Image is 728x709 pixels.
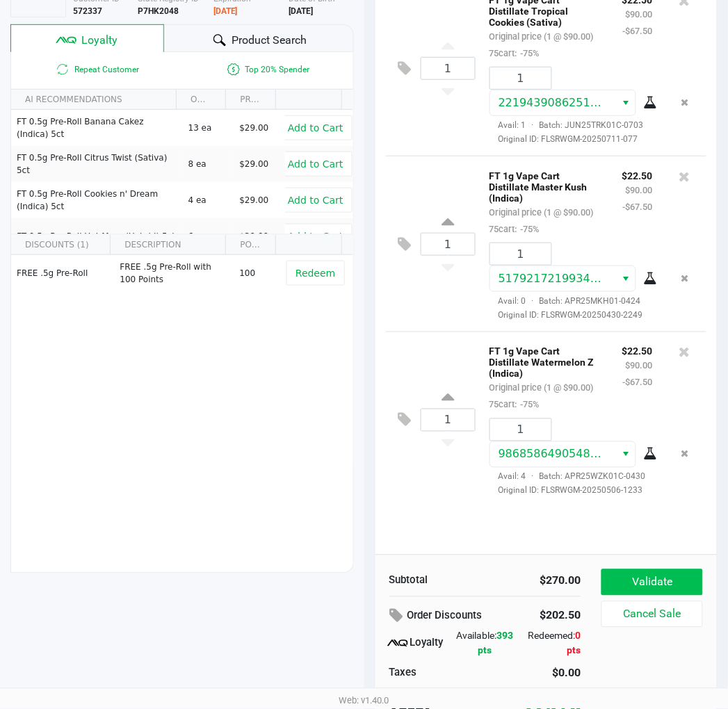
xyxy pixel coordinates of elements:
[11,255,113,291] td: FREE .5g Pre-Roll
[279,224,353,249] button: Add to Cart
[279,152,353,177] button: Add to Cart
[496,665,581,682] div: $0.00
[288,231,343,242] span: Add to Cart
[496,573,581,589] div: $270.00
[499,448,612,461] span: 9868586490548058
[11,90,176,110] th: AI RECOMMENDATIONS
[490,472,646,482] span: Avail: 4 Batch: APR25WZK01C-0430
[615,266,636,291] button: Select
[11,90,353,234] div: Data table
[490,383,594,393] small: Original price (1 @ $90.00)
[176,90,225,110] th: ON HAND
[490,167,601,204] p: FT 1g Vape Cart Distillate Master Kush (Indica)
[286,261,344,286] button: Redeem
[182,182,234,218] td: 4 ea
[239,195,268,205] span: $29.00
[182,110,234,146] td: 13 ea
[615,90,636,115] button: Select
[601,569,702,596] button: Validate
[626,185,653,195] small: $90.00
[517,400,540,410] span: -75%
[490,484,653,497] span: Original ID: FLSRWGM-20250506-1233
[182,146,234,182] td: 8 ea
[11,110,182,146] td: FT 0.5g Pre-Roll Banana Cakez (Indica) 5ct
[73,6,102,16] b: 572337
[499,272,612,285] span: 5179217219934862
[622,343,653,357] p: $22.50
[389,635,453,652] div: Loyalty
[279,115,353,140] button: Add to Cart
[288,195,343,206] span: Add to Cart
[232,32,307,49] span: Product Search
[517,48,540,58] span: -75%
[626,9,653,19] small: $90.00
[11,235,353,464] div: Data table
[233,255,284,291] td: 100
[490,31,594,42] small: Original price (1 @ $90.00)
[626,361,653,371] small: $90.00
[296,268,335,279] span: Redeem
[623,377,653,388] small: -$67.50
[499,96,612,109] span: 2219439086251921
[531,604,581,628] div: $202.50
[490,343,601,380] p: FT 1g Vape Cart Distillate Watermelon Z (Indica)
[517,629,581,658] div: Redeemed:
[622,167,653,181] p: $22.50
[623,202,653,212] small: -$67.50
[239,123,268,133] span: $29.00
[389,573,475,589] div: Subtotal
[526,296,540,306] span: ·
[676,266,695,291] button: Remove the package from the orderLine
[81,32,118,49] span: Loyalty
[11,182,182,218] td: FT 0.5g Pre-Roll Cookies n' Dream (Indica) 5ct
[225,61,242,78] inline-svg: Is a top 20% spender
[453,629,517,658] div: Available:
[288,122,343,133] span: Add to Cart
[490,120,644,130] span: Avail: 1 Batch: JUN25TRK01C-0703
[11,218,182,254] td: FT 0.5g Pre-Roll Hot Mess (Hybrid) 5ct
[182,218,234,254] td: 6 ea
[490,133,653,145] span: Original ID: FLSRWGM-20250711-077
[389,604,510,629] div: Order Discounts
[526,120,540,130] span: ·
[288,158,343,170] span: Add to Cart
[490,296,641,306] span: Avail: 0 Batch: APR25MKH01-0424
[676,90,695,115] button: Remove the package from the orderLine
[601,601,702,628] button: Cancel Sale
[239,231,268,241] span: $29.00
[239,159,268,169] span: $29.00
[490,309,653,321] span: Original ID: FLSRWGM-20250430-2249
[11,146,182,182] td: FT 0.5g Pre-Roll Citrus Twist (Sativa) 5ct
[289,6,313,16] b: [DATE]
[279,188,353,213] button: Add to Cart
[490,400,540,410] small: 75cart:
[138,6,179,16] b: P7HK2048
[110,235,225,255] th: DESCRIPTION
[213,6,238,16] b: Medical card expires soon
[676,441,695,467] button: Remove the package from the orderLine
[517,224,540,234] span: -75%
[490,207,594,218] small: Original price (1 @ $90.00)
[182,61,353,78] span: Top 20% Spender
[113,255,233,291] td: FREE .5g Pre-Roll with 100 Points
[225,235,275,255] th: POINTS
[526,472,540,482] span: ·
[490,224,540,234] small: 75cart:
[490,48,540,58] small: 75cart:
[11,61,182,78] span: Repeat Customer
[623,26,653,36] small: -$67.50
[225,90,275,110] th: PRICE
[11,235,110,255] th: DISCOUNTS (1)
[389,665,475,681] div: Taxes
[615,442,636,467] button: Select
[54,61,71,78] inline-svg: Is repeat customer
[339,696,389,706] span: Web: v1.40.0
